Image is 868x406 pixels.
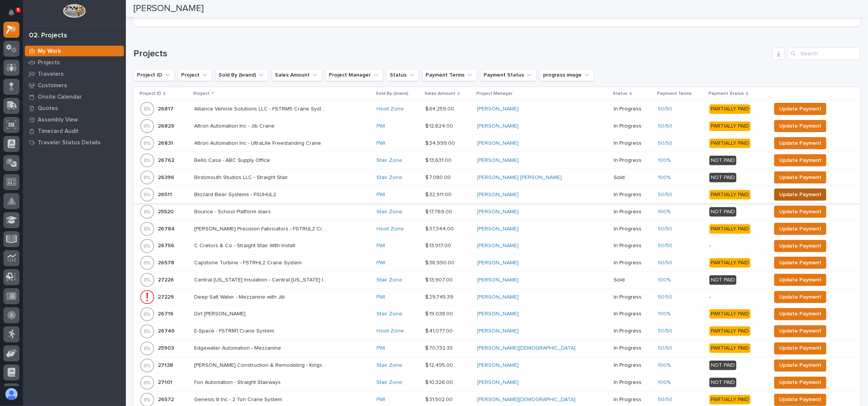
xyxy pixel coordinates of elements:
span: Update Payment [779,241,821,251]
p: Deep Salt Water - Mezzanine with Jib [194,293,287,301]
p: Alliance Vehicle Solutions LLC - FSTRM5 Crane System [194,104,330,112]
p: $ 41,077.00 [426,326,455,334]
div: NOT PAID [709,207,736,217]
p: Capstone Turbine - FSTRHL2 Crane System [194,258,304,266]
button: Update Payment [774,206,826,218]
a: [PERSON_NAME] [477,311,519,317]
div: NOT PAID [709,361,736,370]
p: Status [613,90,628,98]
p: Payment Terms [657,90,692,98]
p: $ 13,917.00 [426,241,453,249]
button: Update Payment [774,360,826,372]
button: Payment Terms [422,69,477,81]
p: Bounce - School Platform stairs [194,207,273,215]
h1: Projects [133,48,770,59]
span: Update Payment [779,275,821,285]
a: PWI [377,260,386,266]
span: Update Payment [779,326,821,336]
tr: 2676226762 Bello Casa - ABC Supply OfficeBello Casa - ABC Supply Office Stair Zone $ 13,631.00$ 1... [133,152,860,169]
p: In Progress [614,311,652,317]
p: Blizzard Beer Systems - FSUHUL2 [194,190,278,198]
button: Update Payment [774,137,826,149]
a: 100% [658,311,671,317]
a: 100% [658,277,671,283]
a: 100% [658,379,671,386]
a: My Work [23,45,126,57]
button: Update Payment [774,120,826,132]
span: Update Payment [779,207,821,216]
span: Update Payment [779,173,821,182]
a: 50/50 [658,226,673,232]
p: In Progress [614,123,652,129]
p: Sold [614,277,652,283]
p: In Progress [614,260,652,266]
div: PARTIALLY PAID [709,224,751,234]
p: C Cretors & Co - Straight Stair With Install [194,241,297,249]
a: PWI [377,243,386,249]
p: $ 12,624.00 [426,121,455,129]
div: NOT PAID [709,275,736,285]
button: Update Payment [774,291,826,303]
p: In Progress [614,192,652,198]
a: PWI [377,396,386,403]
tr: 2675626756 C Cretors & Co - Straight Stair With InstallC Cretors & Co - Straight Stair With Insta... [133,238,860,254]
a: [PERSON_NAME] [477,209,519,215]
div: NOT PAID [709,156,736,165]
a: [PERSON_NAME] [PERSON_NAME] [477,174,562,181]
span: Update Payment [779,156,821,165]
p: $ 19,038.00 [426,309,455,317]
p: Bello Casa - ABC Supply Office [194,156,272,164]
tr: 2671626716 Dirt [PERSON_NAME]Dirt [PERSON_NAME] Stair Zone $ 19,038.00$ 19,038.00 [PERSON_NAME] I... [133,305,860,323]
a: 50/50 [658,192,673,198]
p: In Progress [614,243,652,249]
a: [PERSON_NAME] [477,277,519,283]
a: Stair Zone [377,362,403,369]
a: [PERSON_NAME][DEMOGRAPHIC_DATA] [477,345,576,352]
span: Update Payment [779,395,821,404]
p: Customers [38,82,67,89]
p: 27229 [158,293,175,301]
p: 27226 [158,275,175,283]
p: 26831 [158,139,175,147]
p: Project Manager [477,90,513,98]
a: PWI [377,345,386,352]
a: 100% [658,174,671,181]
button: Status [386,69,419,81]
p: 26746 [158,326,176,334]
tr: 2722627226 Central [US_STATE] Insulation - Central [US_STATE] InsulationCentral [US_STATE] Insula... [133,272,860,289]
div: NOT PAID [709,378,736,387]
a: 100% [658,157,671,164]
p: In Progress [614,140,652,147]
p: Timecard Audit [38,128,79,135]
p: $ 37,344.00 [426,224,456,232]
p: E-Space - FSTRM1 Crane System [194,326,276,334]
a: Stair Zone [377,209,403,215]
a: Customers [23,80,126,91]
p: $ 29,745.39 [426,293,455,301]
p: 25903 [158,344,175,352]
p: - [709,243,765,249]
p: $ 84,259.00 [426,104,456,112]
p: 26756 [158,241,176,249]
p: $ 13,907.00 [426,275,455,283]
a: Stair Zone [377,379,403,386]
button: Update Payment [774,171,826,184]
input: Search [788,48,860,60]
p: - [709,294,765,301]
p: 26578 [158,258,176,266]
span: Update Payment [779,121,821,131]
p: 26784 [158,224,176,232]
a: 50/50 [658,243,673,249]
div: PARTIALLY PAID [709,326,751,336]
tr: 2590325903 Edgewater Automation - MezzanineEdgewater Automation - Mezzanine PWI $ 70,732.33$ 70,7... [133,340,860,357]
div: PARTIALLY PAID [709,104,751,114]
button: Update Payment [774,223,826,235]
button: Update Payment [774,240,826,252]
button: Payment Status [480,69,537,81]
p: $ 31,502.00 [426,395,455,403]
span: Update Payment [779,258,821,267]
p: 26817 [158,104,175,112]
tr: 2552025520 Bounce - School Platform stairsBounce - School Platform stairs Stair Zone $ 17,769.00$... [133,203,860,221]
p: Dirt [PERSON_NAME] [194,309,248,317]
p: Genesis III Inc - 2 Ton Crane System [194,395,284,403]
